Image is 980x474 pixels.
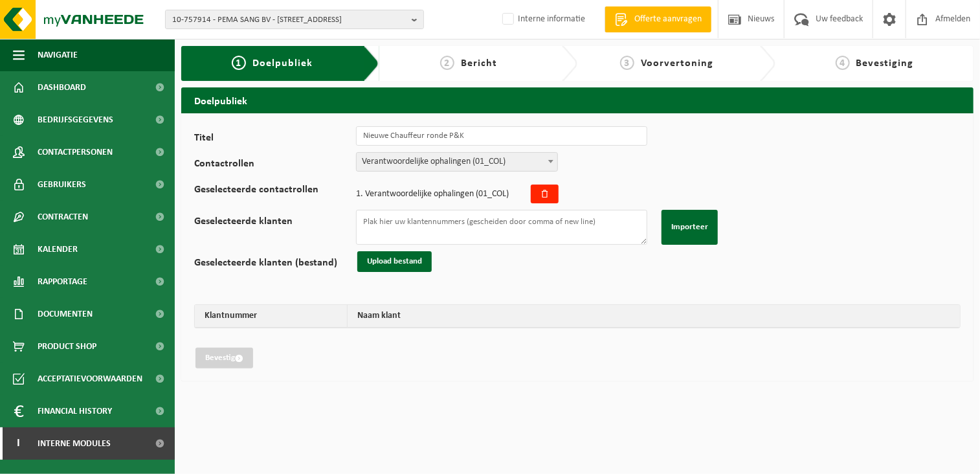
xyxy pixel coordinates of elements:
[356,152,558,172] span: Verantwoordelijke ophalingen (01_COL)
[641,58,713,69] span: Voorvertoning
[38,363,142,395] span: Acceptatievoorwaarden
[38,71,86,104] span: Dashboard
[605,6,711,32] a: Offerte aanvragen
[165,10,424,29] button: 10-757914 - PEMA SANG BV - [STREET_ADDRESS]
[662,210,718,245] button: Importeer
[38,136,113,168] span: Contactpersonen
[38,233,78,265] span: Kalender
[38,298,93,330] span: Documenten
[356,190,509,199] span: . Verantwoordelijke ophalingen (01_COL)
[38,330,96,363] span: Product Shop
[252,58,313,69] span: Doelpubliek
[232,56,246,70] span: 1
[38,265,87,298] span: Rapportage
[38,201,88,233] span: Contracten
[195,348,253,368] button: Bevestig
[631,13,705,26] span: Offerte aanvragen
[38,39,78,71] span: Navigatie
[356,189,361,199] span: 1
[348,305,960,328] th: Naam klant
[357,251,432,272] button: Upload bestand
[38,395,112,427] span: Financial History
[357,153,557,171] span: Verantwoordelijke ophalingen (01_COL)
[836,56,850,70] span: 4
[38,168,86,201] span: Gebruikers
[461,58,497,69] span: Bericht
[194,185,356,203] label: Geselecteerde contactrollen
[194,216,356,245] label: Geselecteerde klanten
[856,58,914,69] span: Bevestiging
[172,10,406,30] span: 10-757914 - PEMA SANG BV - [STREET_ADDRESS]
[194,258,356,272] label: Geselecteerde klanten (bestand)
[38,427,111,460] span: Interne modules
[194,133,356,146] label: Titel
[181,87,974,113] h2: Doelpubliek
[500,10,585,29] label: Interne informatie
[620,56,634,70] span: 3
[195,305,348,328] th: Klantnummer
[194,159,356,172] label: Contactrollen
[13,427,25,460] span: I
[440,56,454,70] span: 2
[38,104,113,136] span: Bedrijfsgegevens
